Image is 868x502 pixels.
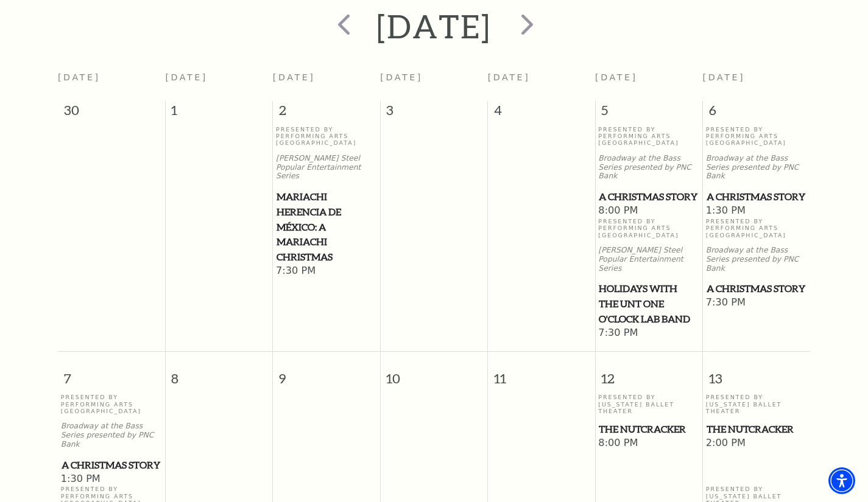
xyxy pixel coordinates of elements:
span: [DATE] [488,72,531,82]
a: The Nutcracker [598,422,699,437]
span: [DATE] [380,72,423,82]
p: Broadway at the Bass Series presented by PNC Bank [598,154,699,181]
span: 5 [596,101,702,125]
span: Holidays with the UNT One O'Clock Lab Band [599,281,699,326]
span: The Nutcracker [707,422,806,437]
p: Broadway at the Bass Series presented by PNC Bank [706,246,807,273]
a: Holidays with the UNT One O'Clock Lab Band [598,281,699,326]
span: [DATE] [165,72,208,82]
span: [DATE] [595,72,638,82]
span: 8 [166,352,272,394]
span: 8:00 PM [598,437,699,450]
span: A Christmas Story [599,189,699,204]
span: A Christmas Story [707,281,806,296]
span: 3 [381,101,487,125]
span: 7:30 PM [598,327,699,340]
span: 6 [703,101,810,125]
span: 1:30 PM [61,473,162,486]
a: Mariachi Herencia de México: A Mariachi Christmas [276,189,377,265]
p: Broadway at the Bass Series presented by PNC Bank [706,154,807,181]
button: next [503,5,548,48]
a: The Nutcracker [706,422,807,437]
p: Presented By [US_STATE] Ballet Theater [706,394,807,414]
a: A Christmas Story [706,281,807,296]
span: The Nutcracker [599,422,699,437]
a: A Christmas Story [61,458,162,473]
p: Presented By Performing Arts [GEOGRAPHIC_DATA] [706,218,807,239]
p: Presented By [US_STATE] Ballet Theater [598,394,699,414]
span: [DATE] [58,72,101,82]
p: [PERSON_NAME] Steel Popular Entertainment Series [276,154,377,181]
span: A Christmas Story [707,189,806,204]
span: 11 [488,352,595,394]
span: 7 [58,352,165,394]
span: [DATE] [703,72,746,82]
span: A Christmas Story [62,458,161,473]
span: 7:30 PM [706,296,807,310]
span: 2 [273,101,379,125]
button: prev [320,5,365,48]
span: 1:30 PM [706,204,807,218]
span: 8:00 PM [598,204,699,218]
span: Mariachi Herencia de México: A Mariachi Christmas [277,189,376,265]
span: 1 [166,101,272,125]
a: A Christmas Story [706,189,807,204]
span: 4 [488,101,595,125]
div: Accessibility Menu [828,467,855,494]
a: A Christmas Story [598,189,699,204]
h2: [DATE] [376,7,492,46]
p: Presented By Performing Arts [GEOGRAPHIC_DATA] [61,394,162,414]
span: 7:30 PM [276,265,377,278]
span: 2:00 PM [706,437,807,450]
p: Presented By Performing Arts [GEOGRAPHIC_DATA] [706,126,807,147]
p: Broadway at the Bass Series presented by PNC Bank [61,422,162,448]
span: 13 [703,352,810,394]
p: Presented By Performing Arts [GEOGRAPHIC_DATA] [598,126,699,147]
span: 10 [381,352,487,394]
span: [DATE] [273,72,316,82]
span: 12 [596,352,702,394]
span: 9 [273,352,379,394]
p: Presented By Performing Arts [GEOGRAPHIC_DATA] [276,126,377,147]
p: [PERSON_NAME] Steel Popular Entertainment Series [598,246,699,273]
p: Presented By Performing Arts [GEOGRAPHIC_DATA] [598,218,699,239]
span: 30 [58,101,165,125]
